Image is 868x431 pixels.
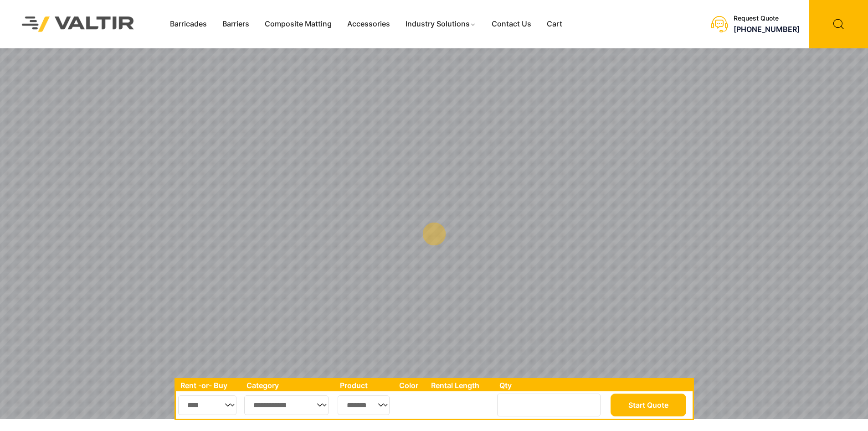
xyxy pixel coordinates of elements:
a: Composite Matting [257,17,339,31]
th: Product [335,379,395,391]
th: Category [242,379,335,391]
a: Cart [539,17,570,31]
div: Request Quote [734,15,800,22]
th: Rental Length [426,379,494,391]
th: Qty [495,379,608,391]
th: Color [395,379,426,391]
a: Barriers [215,17,257,31]
a: Barricades [162,17,215,31]
button: Start Quote [611,394,686,416]
a: Accessories [339,17,398,31]
a: Contact Us [484,17,539,31]
img: Valtir Rentals [10,5,146,43]
a: Industry Solutions [398,17,484,31]
a: [PHONE_NUMBER] [734,25,800,34]
th: Rent -or- Buy [176,379,242,391]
